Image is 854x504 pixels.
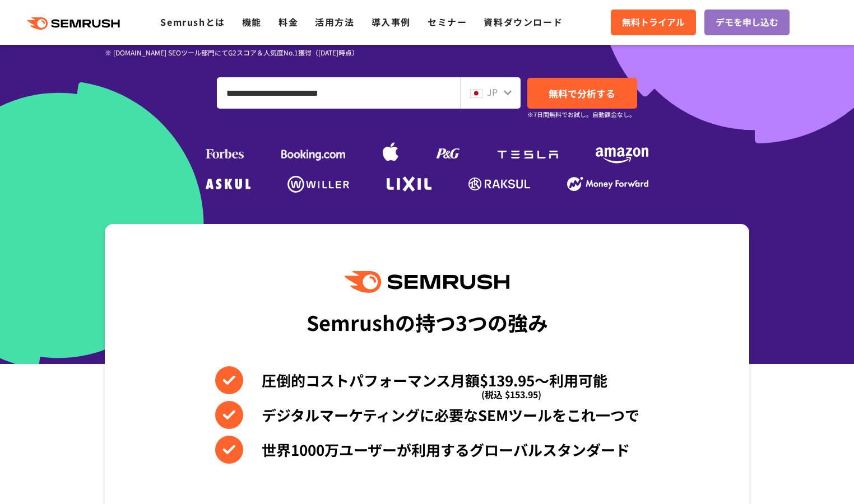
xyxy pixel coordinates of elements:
[704,10,790,35] a: デモを申し込む
[372,15,411,29] a: 導入事例
[215,436,639,464] li: 世界1000万ユーザーが利用するグローバルスタンダード
[345,271,509,293] img: Semrush
[484,15,563,29] a: 資料ダウンロード
[549,86,615,100] span: 無料で分析する
[315,15,354,29] a: 活用方法
[611,10,696,35] a: 無料トライアル
[527,109,635,120] small: ※7日間無料でお試し。自動課金なし。
[215,366,639,394] li: 圧倒的コストパフォーマンス月額$139.95〜利用可能
[481,380,541,408] span: (税込 $153.95)
[622,15,685,30] span: 無料トライアル
[242,15,262,29] a: 機能
[527,78,637,109] a: 無料で分析する
[487,85,498,99] span: JP
[160,15,225,29] a: Semrushとは
[105,47,427,58] div: ※ [DOMAIN_NAME] SEOツール部門にてG2スコア＆人気度No.1獲得（[DATE]時点）
[217,78,460,108] input: ドメイン、キーワードまたはURLを入力してください
[307,301,548,343] div: Semrushの持つ3つの強み
[279,15,298,29] a: 料金
[716,15,778,30] span: デモを申し込む
[428,15,467,29] a: セミナー
[215,401,639,429] li: デジタルマーケティングに必要なSEMツールをこれ一つで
